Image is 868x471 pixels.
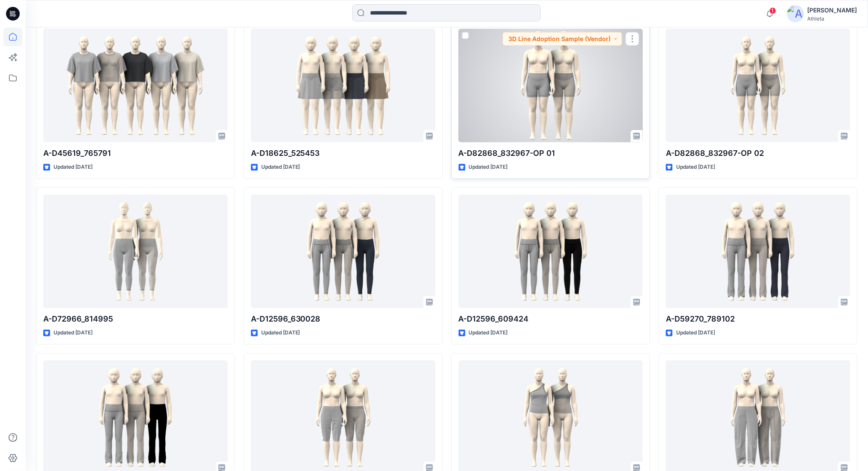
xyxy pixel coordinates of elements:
[251,29,435,142] a: A-D18625_525453
[666,147,850,159] p: A-D82868_832967-OP 02
[808,5,857,15] div: [PERSON_NAME]
[251,313,435,325] p: A-D12596_630028
[469,329,508,338] p: Updated [DATE]
[261,163,300,172] p: Updated [DATE]
[808,15,857,22] div: Athleta
[469,163,508,172] p: Updated [DATE]
[770,7,776,14] span: 1
[676,163,715,172] p: Updated [DATE]
[251,147,435,159] p: A-D18625_525453
[459,313,643,325] p: A-D12596_609424
[43,29,228,142] a: A-D45619_765791
[666,195,850,308] a: A-D59270_789102
[676,329,715,338] p: Updated [DATE]
[666,29,850,142] a: A-D82868_832967-OP 02
[43,195,228,308] a: A-D72966_814995
[251,195,435,308] a: A-D12596_630028
[459,147,643,159] p: A-D82868_832967-OP 01
[459,29,643,142] a: A-D82868_832967-OP 01
[54,329,92,338] p: Updated [DATE]
[43,147,228,159] p: A-D45619_765791
[54,163,92,172] p: Updated [DATE]
[666,313,850,325] p: A-D59270_789102
[261,329,300,338] p: Updated [DATE]
[43,313,228,325] p: A-D72966_814995
[787,5,804,22] img: avatar
[459,195,643,308] a: A-D12596_609424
